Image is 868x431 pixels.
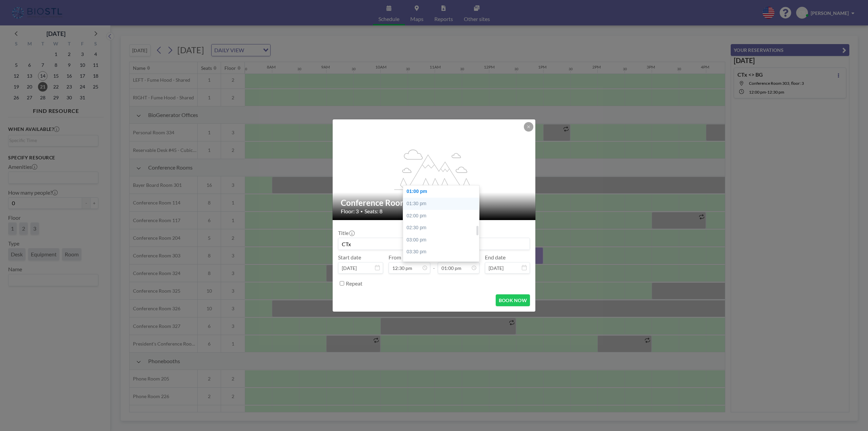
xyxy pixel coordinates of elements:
label: End date [485,254,506,261]
span: - [433,256,435,271]
label: From [389,254,401,261]
span: Floor: 3 [341,208,359,215]
div: 03:30 pm [403,246,482,258]
div: 01:00 pm [403,185,482,198]
div: 01:30 pm [403,198,482,210]
span: • [360,209,363,214]
div: 04:00 pm [403,258,482,270]
span: Seats: 8 [364,208,382,215]
label: Title [338,230,354,236]
button: BOOK NOW [496,294,530,306]
label: Repeat [346,280,362,287]
div: 02:00 pm [403,210,482,222]
input: Chris's reservation [338,238,530,250]
label: Start date [338,254,361,261]
div: 02:30 pm [403,222,482,234]
h2: Conference Room 303 [341,198,528,208]
div: 03:00 pm [403,234,482,246]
